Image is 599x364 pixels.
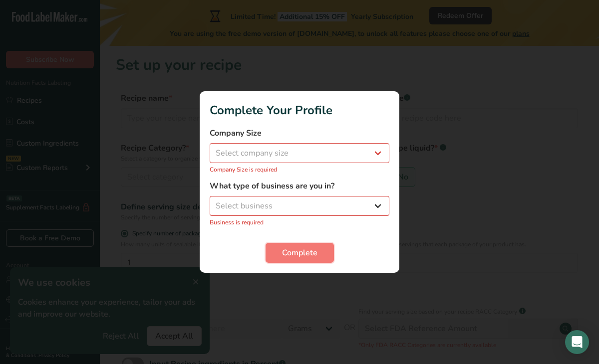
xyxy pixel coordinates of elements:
h1: Complete Your Profile [210,101,389,119]
div: Open Intercom Messenger [565,330,589,354]
p: Business is required [210,218,389,227]
p: Company Size is required [210,165,389,174]
button: Complete [266,243,334,263]
span: Complete [282,247,317,259]
label: Company Size [210,127,389,139]
label: What type of business are you in? [210,180,389,192]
